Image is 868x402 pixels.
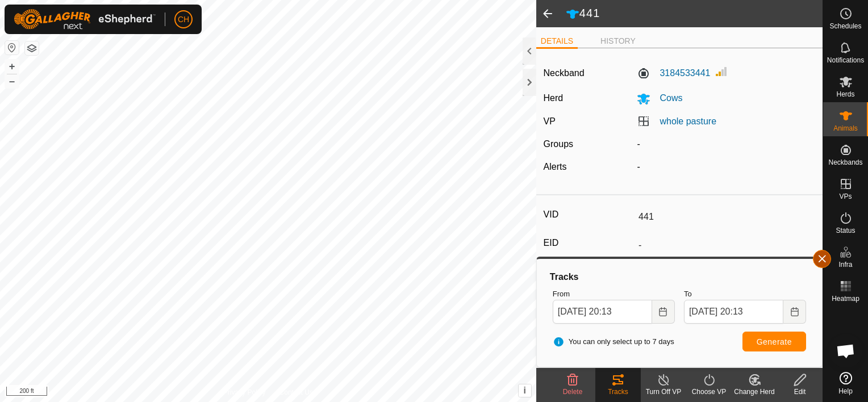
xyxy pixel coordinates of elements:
span: VPs [839,193,852,200]
a: whole pasture [660,116,716,126]
span: i [524,386,526,395]
span: Status [836,227,855,234]
img: Signal strength [715,65,728,78]
span: Help [838,388,853,395]
label: Alerts [544,162,567,171]
span: Infra [838,261,852,268]
label: Groups [544,139,573,149]
div: - [632,137,820,151]
button: Generate [742,332,806,351]
label: VID [544,207,635,222]
button: Choose Date [783,300,806,324]
img: Gallagher Logo [14,9,156,30]
li: DETAILS [536,35,578,49]
h2: 441 [566,6,823,21]
div: - [632,160,820,174]
div: Change Herd [732,387,777,397]
div: Choose VP [686,387,732,397]
div: Open chat [829,334,863,368]
span: Heatmap [832,295,859,302]
button: + [5,60,19,73]
div: Tracks [548,270,811,284]
span: Generate [757,337,792,346]
label: To [684,288,806,300]
button: Choose Date [652,300,675,324]
span: Neckbands [828,159,862,166]
a: Help [823,367,868,399]
label: 3184533441 [637,66,710,80]
span: Herds [836,91,854,98]
span: You can only select up to 7 days [553,336,674,347]
span: CH [178,14,189,26]
a: Contact Us [279,387,313,397]
a: Privacy Policy [223,387,266,397]
label: EID [544,236,635,250]
span: Delete [563,388,583,396]
label: Herd [544,93,564,103]
span: Schedules [829,23,861,30]
label: From [553,288,675,300]
span: Animals [833,125,858,132]
button: Map Layers [25,41,39,55]
li: HISTORY [596,35,640,47]
div: Turn Off VP [641,387,686,397]
div: Tracks [595,387,641,397]
span: Cows [650,93,682,103]
button: Reset Map [5,41,19,55]
label: Neckband [544,66,585,80]
button: i [519,384,531,397]
span: Notifications [827,57,864,64]
div: Edit [777,387,823,397]
label: VP [544,116,556,126]
button: – [5,74,19,88]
